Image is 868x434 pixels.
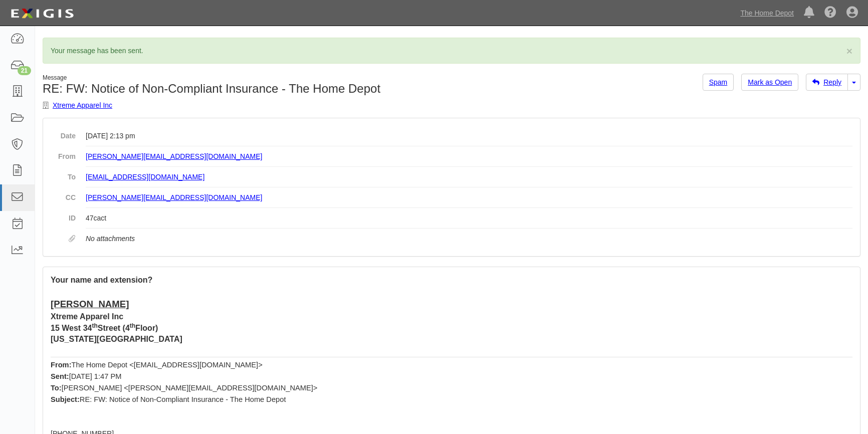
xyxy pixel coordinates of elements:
sup: th [92,322,97,329]
div: Message [43,74,444,82]
b: To: [51,384,62,392]
span: × [846,45,852,57]
a: Xtreme Apparel Inc [53,101,112,109]
h1: RE: FW: Notice of Non-Compliant Insurance - The Home Depot [43,82,444,95]
a: The Home Depot [735,3,799,23]
div: 21 [18,66,31,75]
button: Close [846,46,852,56]
span: [US_STATE][GEOGRAPHIC_DATA] [51,335,182,343]
span: The Home Depot <[EMAIL_ADDRESS][DOMAIN_NAME]> [DATE] 1:47 PM [PERSON_NAME] <[PERSON_NAME][EMAIL_A... [51,361,317,403]
span: Your name and extension? [51,276,152,284]
dd: 47cact [86,208,852,229]
span: Xtreme Apparel Inc [51,312,123,321]
a: [PERSON_NAME][EMAIL_ADDRESS][DOMAIN_NAME] [86,193,262,201]
dt: From [51,146,76,161]
a: Reply [806,74,848,91]
a: [PERSON_NAME][EMAIL_ADDRESS][DOMAIN_NAME] [86,152,262,160]
img: logo-5460c22ac91f19d4615b14bd174203de0afe785f0fc80cf4dbbc73dc1793850b.png [8,5,77,23]
i: Help Center - Complianz [824,7,836,19]
b: Sent: [51,372,69,380]
dt: CC [51,187,76,202]
dt: To [51,167,76,182]
sup: th [130,322,135,329]
p: Your message has been sent. [51,46,852,56]
b: Subject: [51,395,80,403]
span: [PERSON_NAME] [51,299,129,309]
em: No attachments [86,235,135,243]
span: From: [51,361,72,369]
i: Attachments [69,236,76,243]
dt: Date [51,126,76,141]
dd: [DATE] 2:13 pm [86,126,852,146]
a: [EMAIL_ADDRESS][DOMAIN_NAME] [86,173,204,181]
span: 15 West 34 Street (4 Floor) [51,324,158,332]
a: Spam [703,74,734,91]
dt: ID [51,208,76,223]
a: Mark as Open [741,74,798,91]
